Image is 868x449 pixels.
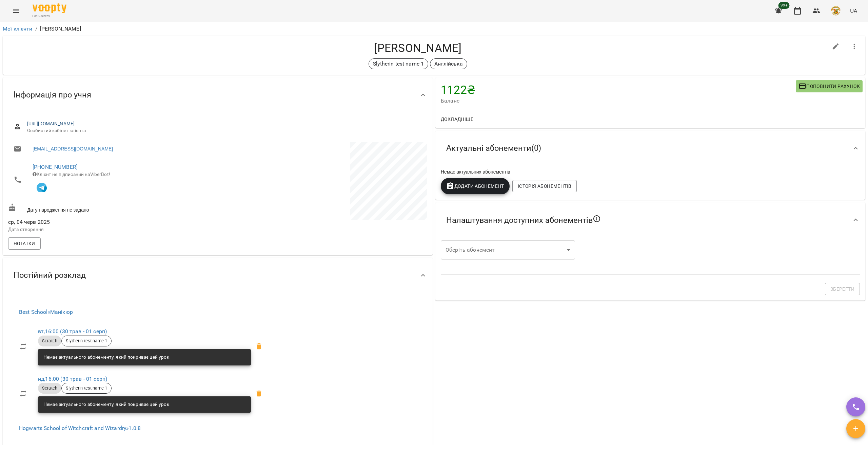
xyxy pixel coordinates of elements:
span: Slytherin test name 1 [62,338,111,344]
span: Поповнити рахунок [798,82,860,90]
span: Історія абонементів [518,182,571,190]
img: e4fadf5fdc8e1f4c6887bfc6431a60f1.png [831,6,841,16]
div: Дату народження не задано [7,202,218,215]
span: Видалити клієнта з групи Slytherin test name 1 для курсу Манікюр? [251,385,267,402]
div: Інформація про учня [3,77,433,112]
div: Немає актуального абонементу, який покриває цей урок [43,398,169,411]
a: Мої клієнти [3,25,33,32]
div: Постійний розклад [3,258,433,293]
button: Нотатки [8,237,41,250]
li: / [35,25,37,33]
img: Telegram [37,183,47,193]
h4: 1122 ₴ [441,83,796,97]
button: Історія абонементів [512,180,577,192]
button: Докладніше [438,113,476,125]
span: Постійний розклад [14,270,86,281]
span: Налаштування доступних абонементів [446,215,601,226]
span: Докладніше [441,115,473,123]
p: [PERSON_NAME] [40,25,81,33]
span: Особистий кабінет клієнта [27,127,422,134]
span: Scratch [38,338,61,344]
div: Актуальні абонементи(0) [435,131,865,166]
span: Scratch [38,385,61,391]
h4: [PERSON_NAME] [8,41,828,55]
button: Поповнити рахунок [796,80,863,92]
button: Menu [8,3,24,19]
span: 99+ [778,2,790,9]
span: Актуальні абонементи ( 0 ) [446,143,541,154]
span: ср, 04 черв 2025 [8,218,216,226]
p: Англійська [434,60,462,68]
div: Немає актуального абонементу, який покриває цей урок [43,351,169,363]
a: [EMAIL_ADDRESS][DOMAIN_NAME] [33,145,113,152]
button: Клієнт підписаний на VooptyBot [33,178,51,196]
p: Дата створення [8,226,216,233]
span: Додати Абонемент [446,182,504,190]
span: Клієнт не підписаний на ViberBot! [33,172,110,177]
span: Інформація про учня [14,90,91,100]
div: Slytherin test name 1 [61,383,112,394]
div: Slytherin test name 1 [369,58,428,69]
span: Видалити клієнта з групи Slytherin test name 1 для курсу Манікюр? [251,338,267,355]
div: Slytherin test name 1 [61,336,112,346]
a: вт,16:00 (30 трав - 01 серп) [38,328,107,335]
a: [URL][DOMAIN_NAME] [27,121,75,126]
div: Англійська [430,58,467,69]
button: UA [847,4,860,17]
span: Нотатки [14,239,35,248]
a: [PHONE_NUMBER] [33,164,78,170]
button: Додати Абонемент [441,178,510,194]
div: Налаштування доступних абонементів [435,202,865,238]
span: For Business [33,14,66,18]
span: UA [850,7,857,14]
div: Немає актуальних абонементів [439,167,861,177]
img: Voopty Logo [33,3,66,13]
span: Slytherin test name 1 [62,385,111,391]
a: Best School»Манікюр [19,309,73,315]
a: Hogwarts School of Witchcraft and Wizardry»1.0.8 [19,425,141,431]
svg: Якщо не обрано жодного, клієнт зможе побачити всі публічні абонементи [593,215,601,223]
p: Slytherin test name 1 [373,60,424,68]
a: нд,16:00 (30 трав - 01 серп) [38,376,107,382]
span: Баланс [441,97,796,105]
div: ​ [441,240,575,259]
nav: breadcrumb [3,25,865,33]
